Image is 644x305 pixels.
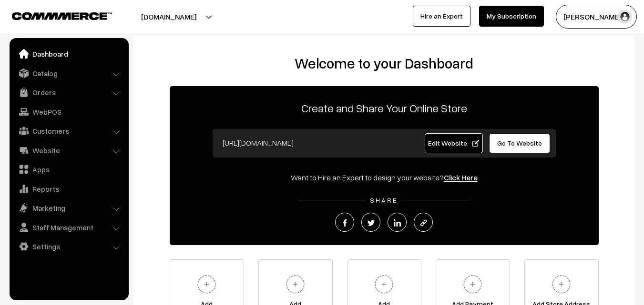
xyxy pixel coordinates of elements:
a: Catalog [12,65,125,82]
img: plus.svg [460,271,486,297]
a: WebPOS [12,103,125,120]
div: Want to Hire an Expert to design your website? [170,172,599,183]
img: plus.svg [282,271,308,297]
a: Hire an Expert [413,6,470,27]
img: plus.svg [548,271,574,297]
h2: Welcome to your Dashboard [143,55,625,72]
img: plus.svg [371,271,397,297]
a: Dashboard [12,45,125,62]
button: [PERSON_NAME] [556,5,637,29]
a: Click Here [444,173,478,182]
span: Edit Website [428,139,479,147]
img: user [618,10,632,24]
a: Orders [12,84,125,101]
button: [DOMAIN_NAME] [108,5,230,29]
a: COMMMERCE [12,10,95,21]
a: Customers [12,122,125,139]
a: Marketing [12,199,125,216]
img: COMMMERCE [12,12,112,20]
p: Create and Share Your Online Store [170,99,599,117]
a: Apps [12,161,125,178]
a: Staff Management [12,219,125,236]
span: Go To Website [497,139,542,147]
a: Edit Website [425,133,483,153]
a: Settings [12,238,125,255]
a: Reports [12,180,125,197]
a: Go To Website [489,133,551,153]
a: Website [12,142,125,159]
span: SHARE [365,196,403,204]
a: My Subscription [479,6,544,27]
img: plus.svg [194,271,220,297]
